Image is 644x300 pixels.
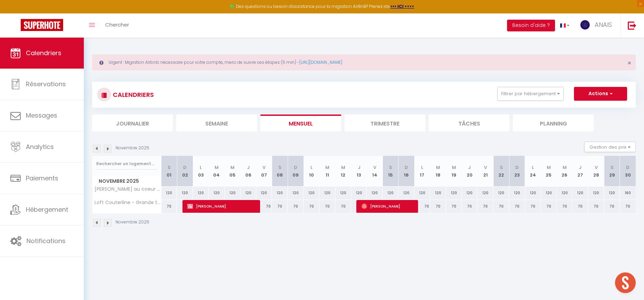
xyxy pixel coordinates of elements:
div: Urgent : Migration Airbnb nécessaire pour votre compte, merci de suivre ces étapes (5 min) - [92,54,636,70]
abbr: V [484,164,487,171]
button: Besoin d'aide ? [507,20,555,31]
p: Novembre 2025 [116,145,149,151]
img: ... [580,20,590,30]
th: 23 [509,156,525,187]
th: 20 [462,156,478,187]
th: 04 [209,156,225,187]
th: 27 [572,156,588,187]
th: 26 [557,156,573,187]
th: 13 [351,156,367,187]
abbr: V [262,164,266,171]
abbr: L [532,164,534,171]
div: 120 [209,187,225,199]
div: 120 [446,187,462,199]
div: 120 [240,187,256,199]
div: 120 [414,187,430,199]
abbr: J [468,164,471,171]
th: 02 [177,156,193,187]
th: 03 [193,156,209,187]
span: Réservations [26,80,66,88]
div: 120 [335,187,351,199]
li: Journalier [92,114,173,131]
abbr: M [325,164,329,171]
div: 120 [193,187,209,199]
span: [PERSON_NAME] [187,200,256,213]
div: 120 [588,187,604,199]
span: [PERSON_NAME] [361,200,414,213]
span: Hébergement [26,205,68,214]
abbr: D [405,164,408,171]
th: 29 [604,156,620,187]
div: 70 [446,200,462,213]
button: Actions [574,87,627,101]
div: 70 [477,200,493,213]
a: [URL][DOMAIN_NAME] [299,59,342,65]
div: 120 [288,187,304,199]
div: 70 [604,200,620,213]
div: 120 [604,187,620,199]
th: 06 [240,156,256,187]
abbr: L [200,164,202,171]
div: 70 [319,200,335,213]
th: 01 [161,156,177,187]
span: ANAIS [595,20,612,29]
div: 70 [256,200,272,213]
abbr: S [389,164,392,171]
div: 120 [493,187,509,199]
img: Super Booking [21,19,63,31]
abbr: J [579,164,582,171]
div: 120 [304,187,319,199]
abbr: L [310,164,313,171]
th: 07 [256,156,272,187]
li: Semaine [176,114,257,131]
div: 70 [161,200,177,213]
div: 120 [351,187,367,199]
div: Ouvrir le chat [615,272,636,293]
th: 12 [335,156,351,187]
div: 70 [304,200,319,213]
input: Rechercher un logement... [96,158,157,170]
abbr: S [611,164,614,171]
th: 08 [272,156,288,187]
abbr: V [595,164,598,171]
th: 24 [525,156,541,187]
div: 120 [462,187,478,199]
span: Calendriers [26,49,61,57]
abbr: V [373,164,376,171]
div: 70 [414,200,430,213]
div: 70 [493,200,509,213]
li: Planning [513,114,594,131]
abbr: M [341,164,345,171]
div: 120 [225,187,240,199]
abbr: M [230,164,235,171]
div: 120 [541,187,557,199]
span: Chercher [105,21,129,28]
th: 21 [477,156,493,187]
th: 28 [588,156,604,187]
div: 70 [541,200,557,213]
th: 18 [430,156,446,187]
li: Trimestre [345,114,425,131]
span: Novembre 2025 [92,176,161,186]
li: Mensuel [260,114,341,131]
abbr: M [452,164,456,171]
div: 70 [572,200,588,213]
abbr: S [168,164,171,171]
abbr: M [547,164,551,171]
th: 09 [288,156,304,187]
span: Paiements [26,174,58,182]
div: 120 [509,187,525,199]
div: 70 [288,200,304,213]
div: 120 [572,187,588,199]
span: × [627,59,631,67]
abbr: J [358,164,360,171]
div: 70 [588,200,604,213]
abbr: D [294,164,297,171]
div: 120 [161,187,177,199]
div: 70 [620,200,636,213]
div: 160 [620,187,636,199]
th: 22 [493,156,509,187]
li: Tâches [429,114,509,131]
button: Close [627,60,631,66]
th: 16 [398,156,414,187]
